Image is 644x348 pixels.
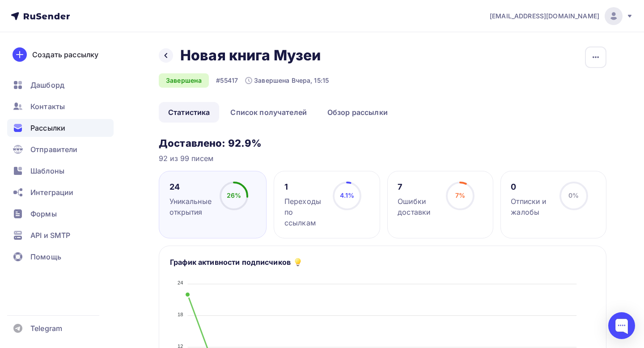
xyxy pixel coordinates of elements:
[398,196,438,217] div: Ошибки доставки
[180,47,321,64] h2: Новая книга Музеи
[568,191,579,199] span: 0%
[169,196,212,217] div: Уникальные открытия
[245,76,329,85] div: Завершена Вчера, 15:15
[32,49,98,60] div: Создать рассылку
[30,208,57,219] span: Формы
[30,251,61,262] span: Помощь
[30,166,64,176] span: Шаблоны
[216,76,238,85] div: #55417
[159,137,606,149] h3: Доставлено: 92.9%
[340,191,355,199] span: 4.1%
[159,153,606,164] div: 92 из 99 писем
[455,191,465,199] span: 7%
[7,162,114,180] a: Шаблоны
[159,73,209,88] div: Завершена
[511,182,551,192] div: 0
[30,80,64,90] span: Дашборд
[169,182,212,192] div: 24
[7,140,114,158] a: Отправители
[284,196,325,228] div: Переходы по ссылкам
[30,230,70,241] span: API и SMTP
[7,76,114,94] a: Дашборд
[318,102,397,123] a: Обзор рассылки
[30,123,65,133] span: Рассылки
[170,257,291,267] h5: График активности подписчиков
[490,12,599,21] span: [EMAIL_ADDRESS][DOMAIN_NAME]
[159,102,219,123] a: Статистика
[30,187,73,198] span: Интеграции
[30,101,65,112] span: Контакты
[30,144,78,155] span: Отправители
[221,102,316,123] a: Список получателей
[227,191,241,199] span: 26%
[511,196,551,217] div: Отписки и жалобы
[7,119,114,137] a: Рассылки
[7,98,114,115] a: Контакты
[398,182,438,192] div: 7
[178,280,183,285] tspan: 24
[490,7,633,25] a: [EMAIL_ADDRESS][DOMAIN_NAME]
[178,312,183,317] tspan: 18
[30,323,62,334] span: Telegram
[7,205,114,223] a: Формы
[284,182,325,192] div: 1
